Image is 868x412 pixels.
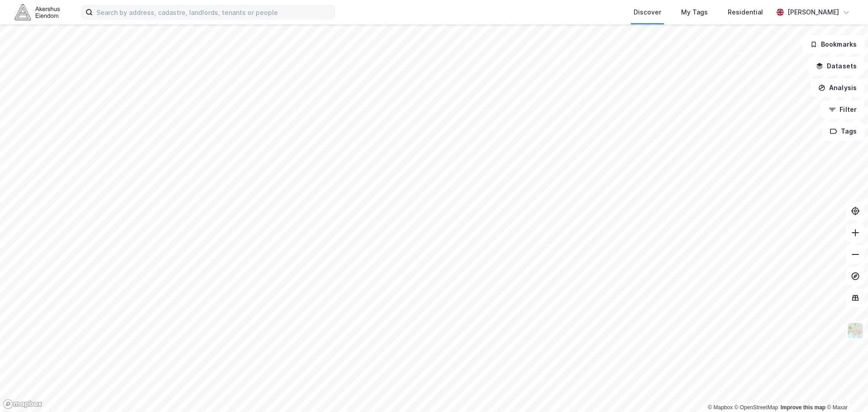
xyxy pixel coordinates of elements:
[787,7,839,18] div: [PERSON_NAME]
[802,35,864,53] button: Bookmarks
[634,7,661,18] div: Discover
[811,79,864,97] button: Analysis
[681,7,708,18] div: My Tags
[822,122,864,140] button: Tags
[821,101,864,119] button: Filter
[823,369,868,412] iframe: Chat Widget
[734,404,778,411] a: OpenStreetMap
[14,4,60,20] img: akershus-eiendom-logo.9091f326c980b4bce74ccdd9f866810c.svg
[93,5,334,19] input: Search by address, cadastre, landlords, tenants or people
[808,57,864,75] button: Datasets
[781,404,825,411] a: Improve this map
[3,399,43,409] a: Mapbox homepage
[847,322,864,339] img: Z
[728,7,763,18] div: Residential
[708,404,733,411] a: Mapbox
